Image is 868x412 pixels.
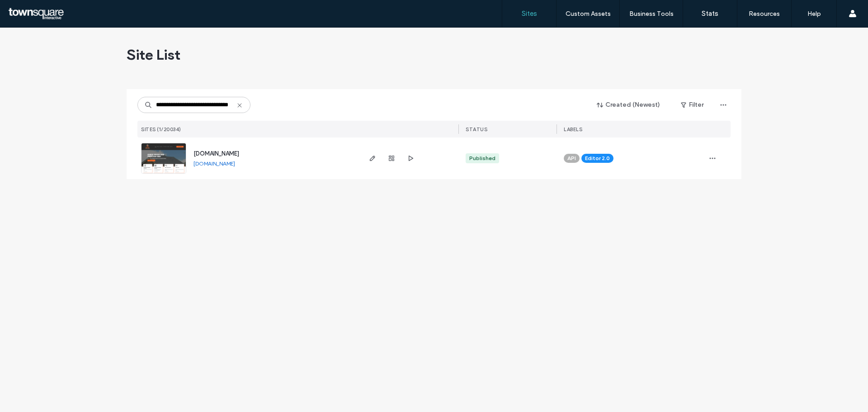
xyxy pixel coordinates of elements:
a: [DOMAIN_NAME] [193,160,235,167]
button: Created (Newest) [589,98,668,112]
label: Custom Assets [566,10,611,18]
label: Business Tools [629,10,674,18]
span: Help [20,6,39,14]
button: Filter [672,98,712,112]
label: Help [807,10,821,18]
label: Sites [522,9,537,18]
div: Published [469,154,495,162]
label: Resources [749,10,780,18]
span: API [567,154,576,162]
span: SITES (1/20034) [141,126,181,133]
span: Editor 2.0 [585,154,610,162]
span: Site List [127,46,180,64]
span: LABELS [564,126,582,133]
label: Stats [702,9,718,18]
span: STATUS [466,126,487,133]
a: [DOMAIN_NAME] [193,150,239,157]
